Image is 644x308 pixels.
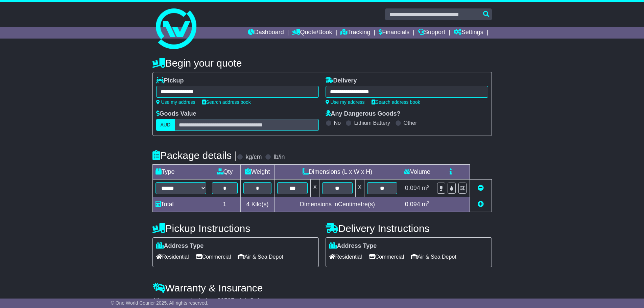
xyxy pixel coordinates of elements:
h4: Begin your quote [152,57,492,69]
a: Use my address [156,99,195,105]
label: Address Type [156,242,204,250]
label: No [334,120,341,126]
td: 1 [209,197,240,212]
label: Pickup [156,77,184,85]
span: Air & Sea Depot [411,252,456,262]
a: Financials [379,27,409,39]
td: x [355,180,364,197]
label: Delivery [326,77,357,85]
td: Kilo(s) [240,197,275,212]
a: Use my address [326,99,365,105]
a: Dashboard [248,27,284,39]
a: Quote/Book [292,27,332,39]
label: Other [404,120,417,126]
label: Goods Value [156,110,196,118]
h4: Delivery Instructions [326,223,492,234]
label: Address Type [329,242,377,250]
span: 0.094 [405,185,420,191]
span: 4 [246,201,249,208]
h4: Warranty & Insurance [152,282,492,293]
td: Dimensions (L x W x H) [275,165,400,180]
span: Commercial [369,252,404,262]
sup: 3 [427,184,430,189]
a: Settings [454,27,483,39]
td: Dimensions in Centimetre(s) [275,197,400,212]
td: Qty [209,165,240,180]
label: kg/cm [245,153,262,161]
a: Remove this item [478,185,484,191]
td: x [311,180,319,197]
a: Search address book [372,99,420,105]
td: Weight [240,165,275,180]
span: m [422,201,430,208]
span: m [422,185,430,191]
a: Tracking [340,27,370,39]
label: Lithium Battery [354,120,390,126]
span: 250 [221,297,231,304]
span: 0.094 [405,201,420,208]
span: © One World Courier 2025. All rights reserved. [111,300,209,306]
div: All our quotes include a $ FreightSafe warranty. [152,297,492,305]
a: Add new item [478,201,484,208]
a: Support [418,27,445,39]
sup: 3 [427,200,430,205]
td: Type [152,165,209,180]
td: Total [152,197,209,212]
span: Residential [329,252,362,262]
span: Air & Sea Depot [238,252,283,262]
label: Any Dangerous Goods? [326,110,401,118]
span: Residential [156,252,189,262]
label: AUD [156,119,175,131]
h4: Pickup Instructions [152,223,319,234]
td: Volume [400,165,434,180]
h4: Package details | [152,150,237,161]
a: Search address book [202,99,251,105]
span: Commercial [196,252,231,262]
label: lb/in [273,153,285,161]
